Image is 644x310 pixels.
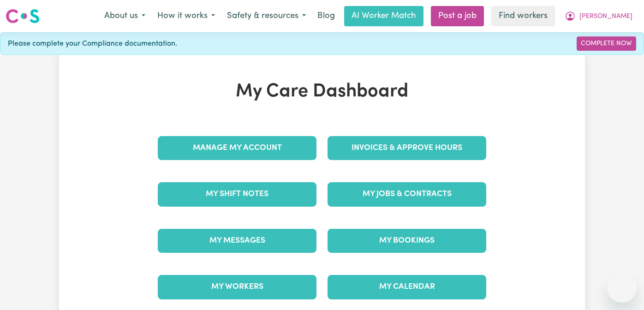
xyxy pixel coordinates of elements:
a: Blog [312,6,340,26]
a: Find workers [491,6,555,26]
a: Manage My Account [158,136,316,160]
a: Complete Now [577,36,636,51]
a: My Jobs & Contracts [328,182,486,206]
a: AI Worker Match [344,6,423,26]
button: How it works [151,6,221,26]
a: My Workers [158,275,316,299]
a: My Shift Notes [158,182,316,206]
span: [PERSON_NAME] [579,12,632,22]
button: About us [98,6,151,26]
a: Post a job [431,6,484,26]
img: Careseekers logo [6,8,40,24]
a: My Bookings [328,229,486,253]
a: My Messages [158,229,316,253]
button: My Account [559,6,638,26]
span: Please complete your Compliance documentation. [8,38,177,49]
h1: My Care Dashboard [152,81,492,103]
a: Careseekers logo [6,6,40,27]
iframe: Button to launch messaging window [607,273,637,303]
a: My Calendar [328,275,486,299]
button: Safety & resources [221,6,312,26]
a: Invoices & Approve Hours [328,136,486,160]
